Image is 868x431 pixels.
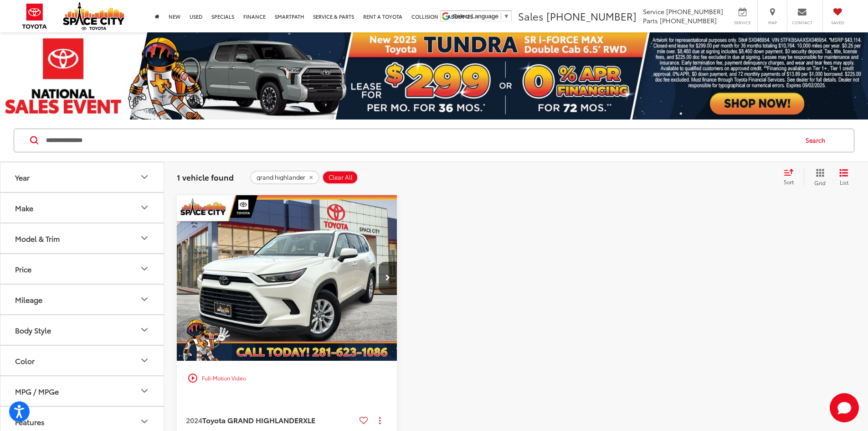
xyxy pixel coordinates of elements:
svg: Start Chat [830,393,859,422]
span: Clear All [329,174,353,181]
div: Body Style [15,326,51,334]
div: Model & Trim [15,234,60,243]
div: Make [139,202,150,213]
button: Clear All [322,171,358,184]
div: Features [139,416,150,427]
button: Actions [372,412,388,428]
button: remove grand%20highlander [250,171,319,184]
span: XLE [303,415,315,425]
button: Next image [379,262,397,294]
span: Select Language [453,13,498,20]
div: Mileage [139,294,150,305]
div: 2024 Toyota GRAND HIGHLANDER XLE 0 [176,195,398,361]
span: Map [762,20,782,26]
button: Search [797,129,838,152]
div: MPG / MPGe [15,387,59,395]
button: Select sort value [779,168,804,187]
span: Sort [784,178,794,186]
span: 1 vehicle found [177,171,234,182]
span: dropdown dots [379,417,380,424]
span: Sales [518,9,544,23]
span: ​ [501,13,501,20]
span: grand highlander [257,174,305,181]
button: Model & TrimModel & Trim [0,223,164,253]
div: Color [139,355,150,366]
div: Year [139,171,150,182]
button: PricePrice [0,254,164,284]
input: Search by Make, Model, or Keyword [45,130,797,151]
button: MileageMileage [0,285,164,314]
button: Grid View [804,168,832,187]
span: List [839,178,848,186]
span: [PHONE_NUMBER] [660,16,717,25]
div: Price [139,263,150,274]
span: Contact [792,20,812,26]
span: Toyota GRAND HIGHLANDER [202,415,303,425]
span: Service [643,7,664,16]
div: Year [15,173,30,182]
div: Color [15,356,35,365]
img: 2024 Toyota GRAND HIGHLANDER 2WD XLE FWD [176,195,398,362]
div: MPG / MPGe [139,385,150,396]
button: List View [832,168,855,187]
div: Features [15,417,45,426]
span: Saved [827,20,847,26]
button: MPG / MPGeMPG / MPGe [0,376,164,406]
span: Parts [643,16,658,25]
div: Model & Trim [139,233,150,244]
span: [PHONE_NUMBER] [546,9,637,23]
button: Body StyleBody Style [0,315,164,345]
a: Select Language​ [453,13,509,20]
img: Space City Toyota [63,2,124,30]
div: Mileage [15,295,42,304]
button: YearYear [0,162,164,192]
button: ColorColor [0,346,164,375]
button: MakeMake [0,193,164,223]
span: [PHONE_NUMBER] [666,7,723,16]
span: Service [732,20,753,26]
a: 2024Toyota GRAND HIGHLANDERXLE [186,415,356,425]
button: Toggle Chat Window [830,393,859,422]
div: Make [15,203,33,212]
div: Body Style [139,324,150,335]
a: 2024 Toyota GRAND HIGHLANDER 2WD XLE FWD2024 Toyota GRAND HIGHLANDER 2WD XLE FWD2024 Toyota GRAND... [176,195,398,361]
span: ▼ [503,13,509,20]
span: Grid [814,179,826,187]
span: 2024 [186,415,202,425]
div: Price [15,265,31,273]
